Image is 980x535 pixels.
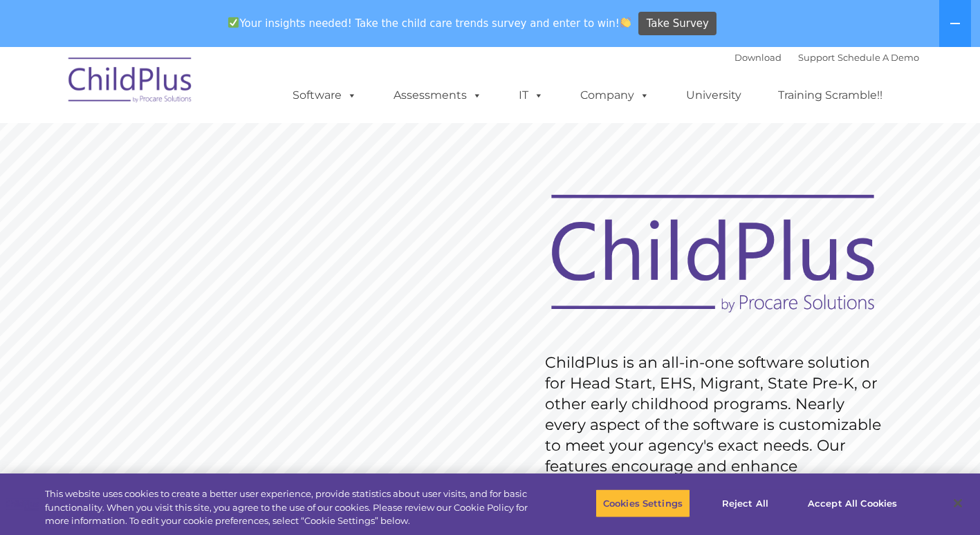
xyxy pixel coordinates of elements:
[734,52,782,63] a: Download
[838,52,919,63] a: Schedule A Demo
[505,82,557,109] a: IT
[702,489,788,518] button: Reject All
[62,48,200,117] img: ChildPlus by Procare Solutions
[279,82,371,109] a: Software
[800,489,905,518] button: Accept All Cookies
[943,488,973,518] button: Close
[545,353,888,498] rs-layer: ChildPlus is an all-in-one software solution for Head Start, EHS, Migrant, State Pre-K, or other ...
[228,17,239,28] img: ✅
[638,12,716,36] a: Take Survey
[380,82,496,109] a: Assessments
[223,10,637,37] span: Your insights needed! Take the child care trends survey and enter to win!
[798,52,835,63] a: Support
[647,12,709,36] span: Take Survey
[566,82,663,109] a: Company
[620,17,631,28] img: 👏
[672,82,755,109] a: University
[764,82,896,109] a: Training Scramble!!
[595,489,690,518] button: Cookies Settings
[734,52,919,63] font: |
[45,487,539,528] div: This website uses cookies to create a better user experience, provide statistics about user visit...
